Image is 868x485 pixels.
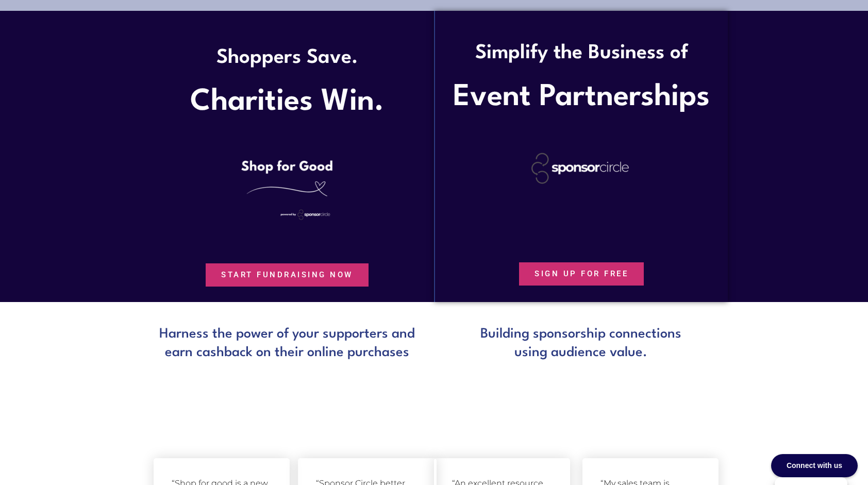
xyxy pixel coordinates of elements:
[221,271,353,279] span: Start Fundraising Now
[439,325,723,362] p: Building sponsorship connections using audience value.
[519,262,644,286] a: SIGN UP FOR FREE
[535,270,628,278] span: SIGN UP FOR FREE
[145,325,429,362] p: Harness the power of your supporters and earn cashback on their online purchases
[156,82,419,124] h2: Charities Win.
[156,44,419,72] h2: Shoppers Save.
[206,263,369,287] a: Start Fundraising Now
[446,77,717,119] h2: Event Partnerships
[446,40,717,67] h2: Simplify the Business of
[771,454,858,477] div: Connect with us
